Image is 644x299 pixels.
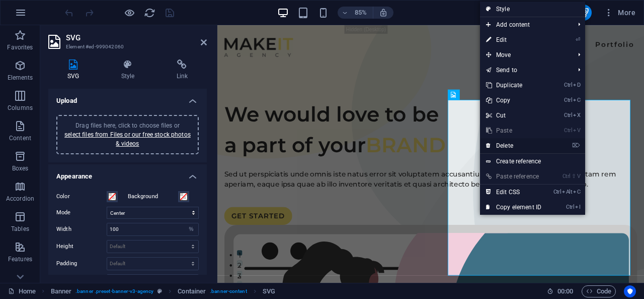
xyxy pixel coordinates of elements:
h4: Style [102,59,157,81]
a: CtrlAltCEdit CSS [480,185,547,200]
i: V [577,173,580,180]
a: ⌦Delete [480,138,547,153]
i: Alt [562,189,572,195]
i: D [573,82,580,88]
i: Reload page [144,7,155,19]
i: C [573,189,580,195]
a: ⏎Edit [480,32,547,47]
i: Ctrl [562,173,571,180]
button: Code [582,285,616,297]
a: CtrlXCut [480,108,547,123]
button: More [600,5,639,21]
h4: Upload [48,89,207,107]
a: Click to cancel selection. Double-click to open Pages [8,285,36,297]
a: Send to [480,63,570,78]
p: Columns [8,104,33,112]
h3: Element #ed-999042060 [66,42,187,51]
h4: SVG [48,59,102,81]
i: Ctrl [564,82,572,88]
span: . banner .preset-banner-v3-agency [75,285,153,297]
p: Accordion [6,195,34,203]
span: Drag files here, click to choose files or [64,122,191,147]
i: X [573,112,580,118]
a: Style [480,2,585,17]
h4: Appearance [48,164,207,183]
p: Content [9,134,31,142]
i: Ctrl [564,112,572,118]
i: Ctrl [564,127,572,134]
button: Usercentrics [624,285,636,297]
p: Elements [8,74,33,82]
h2: SVG [66,33,207,42]
button: Click here to leave preview mode and continue editing [123,7,135,19]
label: Width [56,226,107,232]
p: Tables [11,225,29,233]
label: Color [56,191,107,203]
button: reload [143,7,155,19]
h4: Link [157,59,207,81]
i: On resize automatically adjust zoom level to fit chosen device. [379,8,388,17]
span: Code [586,285,611,297]
h6: 85% [353,7,369,19]
label: Mode [56,207,107,219]
span: More [604,8,635,18]
h6: Session time [547,285,574,297]
i: C [573,97,580,103]
i: This element is a customizable preset [157,288,162,294]
span: Click to select. Double-click to edit [51,285,72,297]
i: ⇧ [572,173,576,180]
i: Ctrl [564,97,572,103]
a: CtrlICopy element ID [480,200,547,215]
span: : [565,287,566,295]
a: CtrlDDuplicate [480,78,547,93]
label: Height [56,244,107,249]
span: . banner-content [210,285,247,297]
label: Background [128,191,178,203]
label: Padding [56,261,107,266]
a: CtrlCCopy [480,93,547,108]
span: 00 00 [557,285,573,297]
span: Add content [480,17,570,32]
i: I [575,204,580,210]
button: 85% [338,7,373,19]
i: Ctrl [553,189,561,195]
i: ⌦ [572,142,580,149]
p: Favorites [7,43,33,51]
i: V [573,127,580,134]
a: CtrlVPaste [480,123,547,138]
nav: breadcrumb [51,285,275,297]
span: Move [480,47,570,63]
a: select files from Files or our free stock photos & videos [64,131,191,147]
p: Features [8,255,32,263]
p: Boxes [12,164,29,172]
a: Ctrl⇧VPaste reference [480,169,547,184]
a: Create reference [480,154,585,169]
i: Ctrl [566,204,574,210]
i: ⏎ [576,36,580,43]
span: Click to select. Double-click to edit [263,285,275,297]
span: Click to select. Double-click to edit [178,285,206,297]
